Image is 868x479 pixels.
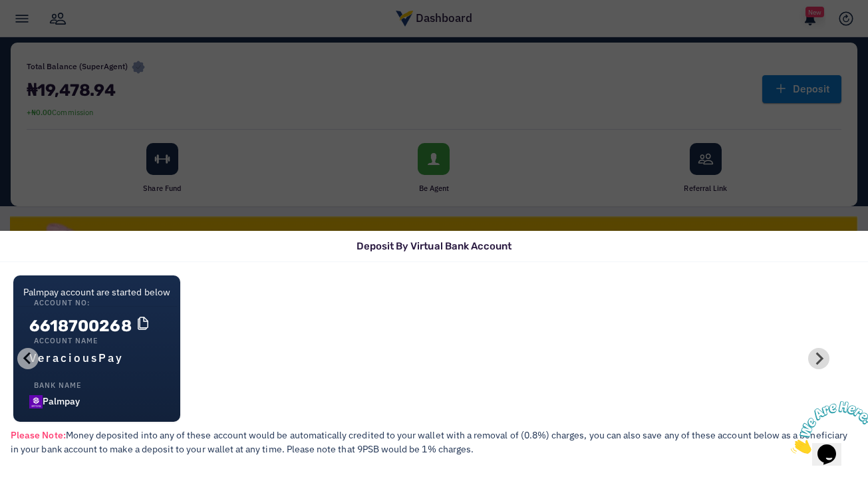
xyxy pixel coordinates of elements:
[808,348,829,369] button: Next slide
[13,232,855,261] h5: Deposit By Virtual Bank Account
[5,5,88,58] img: Chat attention grabber
[29,381,86,391] span: Bank Name
[11,429,66,441] b: Please Note:
[17,348,39,369] button: Previous slide
[29,336,124,367] div: VeraciousPay
[29,315,151,336] h1: 6618700268
[29,298,151,309] span: Account No:
[11,429,847,455] span: Money deposited into any of these account would be automatically credited to your wallet with a r...
[29,336,124,347] span: Account Name
[786,396,868,459] iframe: chat widget
[29,381,86,408] div: Palmpay
[420,415,427,422] button: Go to slide 1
